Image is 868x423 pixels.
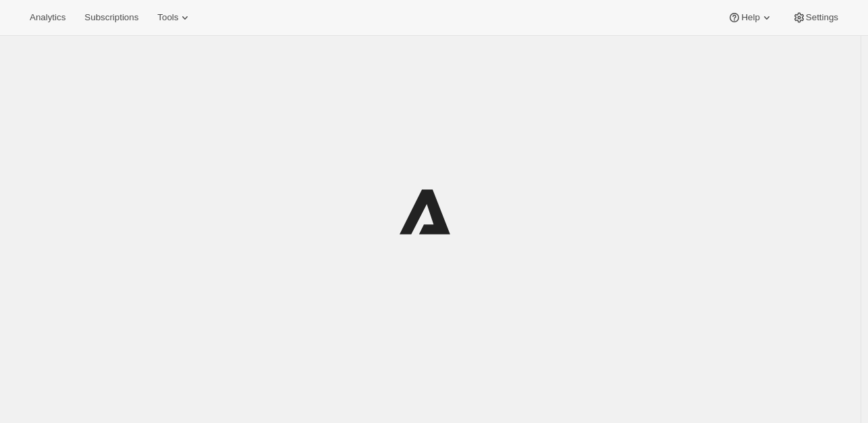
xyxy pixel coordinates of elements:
button: Subscriptions [76,8,146,27]
span: Tools [157,12,178,23]
span: Subscriptions [84,12,138,23]
span: Help [741,12,759,23]
span: Settings [806,12,838,23]
button: Help [720,8,781,27]
span: Analytics [30,12,65,23]
button: Settings [784,8,846,27]
button: Analytics [22,8,74,27]
button: Tools [149,8,200,27]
